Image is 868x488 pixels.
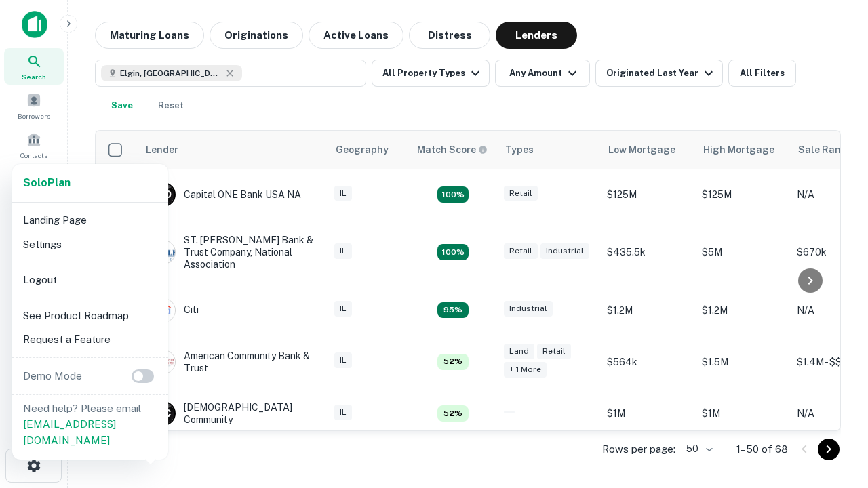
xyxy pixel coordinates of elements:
li: Request a Feature [18,327,163,352]
p: Demo Mode [18,368,87,384]
li: See Product Roadmap [18,304,163,328]
a: [EMAIL_ADDRESS][DOMAIN_NAME] [23,418,116,446]
li: Settings [18,232,163,257]
p: Need help? Please email [23,401,157,449]
strong: Solo Plan [23,176,71,189]
iframe: Chat Widget [800,380,868,445]
li: Logout [18,268,163,292]
li: Landing Page [18,208,163,232]
a: SoloPlan [23,175,71,191]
